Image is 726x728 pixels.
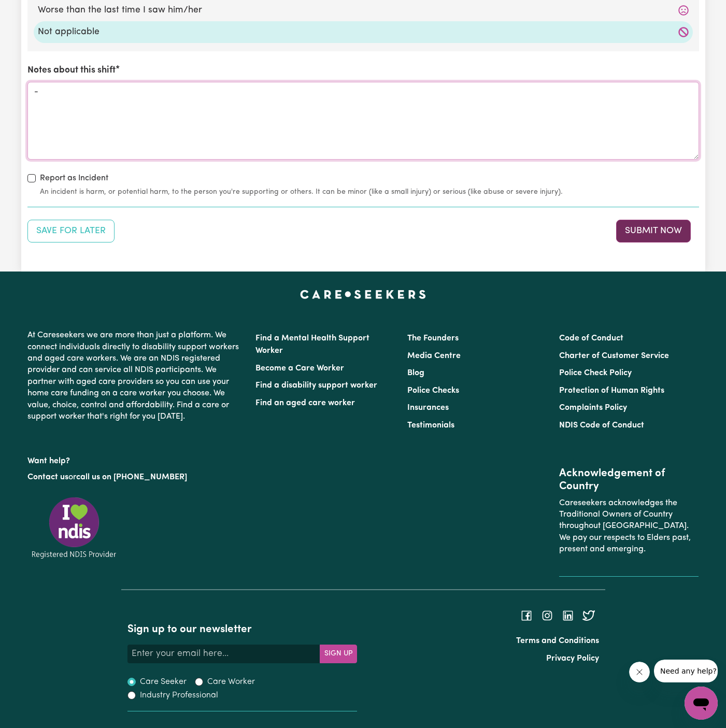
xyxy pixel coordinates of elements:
a: Follow Careseekers on Instagram [541,611,553,619]
p: At Careseekers we are more than just a platform. We connect individuals directly to disability su... [27,325,243,426]
a: Police Check Policy [559,369,632,377]
label: Care Worker [207,676,255,688]
small: An incident is harm, or potential harm, to the person you're supporting or others. It can be mino... [40,187,699,197]
a: Terms and Conditions [516,637,599,645]
label: Notes about this shift [27,64,116,77]
button: Submit your job report [616,220,691,242]
a: NDIS Code of Conduct [559,421,644,430]
a: Code of Conduct [559,334,623,342]
label: Report as Incident [40,172,108,184]
label: Not applicable [38,25,689,39]
a: Become a Care Worker [255,364,344,373]
img: Registered NDIS provider [27,495,121,560]
a: Blog [407,369,424,377]
a: Contact us [27,473,68,481]
a: Insurances [407,404,449,412]
button: Subscribe [320,645,357,663]
a: Find a disability support worker [255,381,377,390]
p: Careseekers acknowledges the Traditional Owners of Country throughout [GEOGRAPHIC_DATA]. We pay o... [559,493,699,560]
a: Careseekers home page [300,290,426,298]
a: Protection of Human Rights [559,387,664,395]
a: Police Checks [407,387,459,395]
a: Find a Mental Health Support Worker [255,334,369,355]
iframe: Message from company [654,660,718,682]
iframe: Close message [629,662,650,682]
a: Follow Careseekers on Facebook [520,611,533,619]
a: Privacy Policy [546,654,599,663]
h2: Sign up to our newsletter [127,623,357,636]
a: Complaints Policy [559,404,627,412]
input: Enter your email here... [127,645,320,663]
a: Charter of Customer Service [559,352,669,360]
a: Follow Careseekers on Twitter [582,611,595,619]
p: Want help? [27,451,243,467]
a: The Founders [407,334,459,342]
iframe: Button to launch messaging window [685,687,718,720]
button: Save your job report [27,220,115,242]
textarea: - [27,82,699,160]
a: Follow Careseekers on LinkedIn [562,611,574,619]
a: Testimonials [407,421,454,430]
a: Media Centre [407,352,461,360]
h2: Acknowledgement of Country [559,467,699,493]
a: call us on [PHONE_NUMBER] [76,473,187,481]
a: Find an aged care worker [255,399,355,407]
p: or [27,467,243,487]
label: Care Seeker [140,676,187,688]
label: Worse than the last time I saw him/her [38,4,689,17]
label: Industry Professional [140,689,218,702]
